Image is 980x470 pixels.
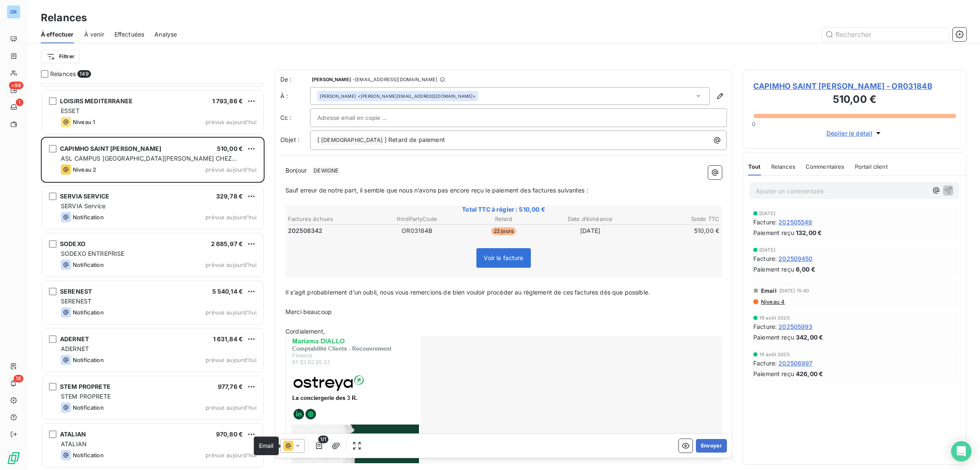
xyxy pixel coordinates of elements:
[753,92,956,109] h3: 510,00 €
[9,82,23,89] span: +99
[84,30,104,39] span: À venir
[216,430,243,438] span: 970,80 €
[280,92,310,100] label: À :
[7,451,20,465] img: Logo LeanPay
[312,77,351,82] span: [PERSON_NAME]
[320,93,476,99] div: <[PERSON_NAME][EMAIL_ADDRESS][DOMAIN_NAME]>
[491,227,516,235] span: 22 jours
[320,93,356,99] span: [PERSON_NAME]
[547,226,633,235] td: [DATE]
[73,166,96,173] span: Niveau 2
[317,136,319,143] span: [
[60,288,92,295] span: SERENEST
[320,136,384,145] span: [DEMOGRAPHIC_DATA]
[73,214,104,221] span: Notification
[761,287,777,294] span: Email
[61,250,125,257] span: SODEXO ENTREPRISE
[205,452,256,459] span: prévue aujourd’hui
[280,113,310,122] label: Cc :
[280,75,310,84] span: De :
[753,359,777,368] span: Facture :
[217,145,243,152] span: 510,00 €
[951,441,971,462] div: Open Intercom Messenger
[60,240,85,247] span: SODEXO
[288,227,322,235] span: 202508342
[205,309,256,316] span: prévue aujourd’hui
[205,357,256,363] span: prévue aujourd’hui
[205,261,256,268] span: prévue aujourd’hui
[634,226,720,235] td: 510,00 €
[61,345,89,352] span: ADERNET
[753,322,777,331] span: Facture :
[312,166,340,176] span: DEWIGNE
[806,163,845,170] span: Commentaires
[14,375,23,382] span: 18
[60,383,111,390] span: STEM PROPRETE
[114,30,145,39] span: Effectuées
[824,128,886,138] button: Déplier le détail
[318,436,328,443] span: 1/1
[778,254,812,263] span: 202509450
[61,440,87,447] span: ATALIAN
[205,214,256,221] span: prévue aujourd’hui
[280,136,299,143] span: Objet :
[218,383,243,390] span: 977,76 €
[205,166,256,173] span: prévue aujourd’hui
[212,288,243,295] span: 5 540,14 €
[73,357,104,363] span: Notification
[61,155,237,170] span: ASL CAMPUS [GEOGRAPHIC_DATA][PERSON_NAME] CHEZ SEPTIME
[759,211,775,216] span: [DATE]
[61,202,105,210] span: SERVIA Service
[855,163,888,170] span: Portail client
[760,298,785,305] span: Niveau 4
[753,265,794,274] span: Paiement reçu
[374,226,460,235] td: OR03184B
[41,30,74,39] span: À effectuer
[41,50,80,63] button: Filtrer
[287,205,721,214] span: Total TTC à régler : 510,00 €
[759,247,775,252] span: [DATE]
[77,70,91,78] span: 149
[696,439,727,453] button: Envoyer
[285,187,588,194] span: Sauf erreur de notre part, il semble que nous n’avons pas encore reçu le paiement des factures su...
[753,80,956,92] span: CAPIMHO SAINT [PERSON_NAME] - OR03184B
[60,335,89,343] span: ADERNET
[60,193,109,200] span: SERVIA SERVICE
[753,228,794,237] span: Paiement reçu
[353,77,437,82] span: - [EMAIL_ADDRESS][DOMAIN_NAME]
[285,289,650,296] span: Il s’agit probablement d’un oubli, nous vous remercions de bien vouloir procéder au règlement de ...
[50,70,76,78] span: Relances
[60,97,133,105] span: LOISIRS MEDITERRANEE
[61,107,80,114] span: ESSET
[61,297,91,305] span: SERENEST
[759,352,790,357] span: 19 août 2025
[822,28,949,41] input: Rechercher
[778,218,812,227] span: 202505549
[796,228,822,237] span: 132,00 €
[73,119,95,125] span: Niveau 1
[212,97,243,105] span: 1 793,86 €
[73,261,104,268] span: Notification
[759,315,790,320] span: 19 août 2025
[753,369,794,378] span: Paiement reçu
[7,5,20,19] div: GR
[771,163,795,170] span: Relances
[288,215,373,224] th: Factures échues
[41,10,87,25] h3: Relances
[60,145,161,152] span: CAPIMHO SAINT [PERSON_NAME]
[205,404,256,411] span: prévue aujourd’hui
[317,111,409,124] input: Adresse email en copie ...
[259,442,273,449] span: Email
[61,393,111,400] span: STEM PROPRETE
[779,288,809,293] span: [DATE] 15:40
[753,254,777,263] span: Facture :
[285,167,307,174] span: Bonjour
[461,215,547,224] th: Retard
[73,452,104,459] span: Notification
[796,333,823,342] span: 342,00 €
[73,404,104,411] span: Notification
[60,430,86,438] span: ATALIAN
[154,30,177,39] span: Analyse
[778,359,812,368] span: 202506997
[374,215,460,224] th: thirdPartyCode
